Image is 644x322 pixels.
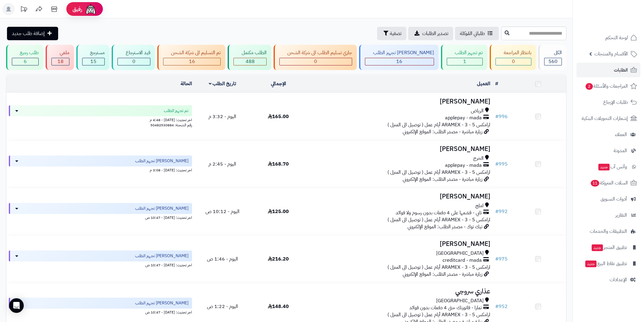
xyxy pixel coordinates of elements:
span: 18 [58,58,64,65]
a: [PERSON_NAME] تجهيز الطلب 16 [358,45,439,70]
span: تم تجهيز الطلب [164,108,188,114]
button: تصفية [377,27,406,40]
div: 488 [234,58,266,65]
div: اخر تحديث: [DATE] - 10:47 ص [9,214,192,220]
a: العميل [477,80,490,87]
span: التطبيقات والخدمات [590,227,627,236]
h3: [PERSON_NAME] [309,98,490,105]
h3: [PERSON_NAME] [309,240,490,247]
span: السلات المتروكة [590,179,628,187]
span: 216.20 [268,255,289,263]
span: زيارة مباشرة - مصدر الطلب: الموقع الإلكتروني [403,128,482,135]
span: اليوم - 10:12 ص [205,208,240,215]
span: جديد [585,261,597,267]
div: ملغي [51,49,69,56]
a: إشعارات التحويلات البنكية [576,111,640,126]
span: 0 [314,58,317,65]
a: تم التسليم الى شركة الشحن 16 [156,45,226,70]
span: ارامكس ARAMEX - 3 - 5 أيام عمل ( توصيل الى المنزل ) [387,264,490,271]
a: ملغي 18 [44,45,75,70]
div: قيد الاسترجاع [117,49,150,56]
div: تم التسليم الى شركة الشحن [163,49,221,56]
div: 16 [365,58,433,65]
span: [PERSON_NAME] تجهيز الطلب [135,158,188,164]
div: اخر تحديث: [DATE] - 4:48 م [9,116,192,123]
div: اخر تحديث: [DATE] - 10:47 ص [9,261,192,268]
span: العملاء [615,130,627,139]
a: تصدير الطلبات [408,27,453,40]
span: # [495,255,499,263]
a: طلبات الإرجاع [576,95,640,110]
span: املج [475,202,484,209]
a: طلباتي المُوكلة [455,27,499,40]
span: 16 [396,58,402,65]
a: إضافة طلب جديد [7,27,58,40]
span: الطلبات [614,66,628,74]
span: اليوم - 1:46 ص [207,255,238,263]
a: وآتس آبجديد [576,159,640,174]
span: الأقسام والمنتجات [594,50,628,58]
a: مسترجع 15 [75,45,110,70]
span: 488 [246,58,255,65]
span: تطبيق المتجر [591,243,627,252]
a: التقارير [576,208,640,222]
a: لوحة التحكم [576,30,640,45]
span: # [495,113,499,120]
a: المدونة [576,143,640,158]
a: الكل560 [537,45,568,70]
span: ارامكس ARAMEX - 3 - 5 أيام عمل ( توصيل الى المنزل ) [387,311,490,318]
span: وآتس آب [598,163,627,171]
span: الرياض [471,107,484,114]
a: الإجمالي [271,80,286,87]
span: [GEOGRAPHIC_DATA] [436,250,484,257]
span: 1 [463,58,466,65]
div: 18 [52,58,69,65]
span: تابي - قسّمها على 4 دفعات بدون رسوم ولا فوائد [396,209,482,216]
div: 0 [496,58,531,65]
span: تيك توك - مصدر الطلب: الموقع الإلكتروني [408,223,482,230]
span: creditcard - mada [443,257,482,264]
h3: [PERSON_NAME] [309,193,490,200]
span: [GEOGRAPHIC_DATA] [436,297,484,304]
div: بانتظار المراجعة [495,49,531,56]
span: جديد [598,164,610,170]
a: الطلب مكتمل 488 [226,45,272,70]
a: السلات المتروكة11 [576,176,640,190]
a: #975 [495,255,508,263]
a: #995 [495,160,508,168]
span: ارامكس ARAMEX - 3 - 5 أيام عمل ( توصيل الى المنزل ) [387,216,490,223]
a: تطبيق المتجرجديد [576,240,640,255]
h3: [PERSON_NAME] [309,145,490,152]
a: التطبيقات والخدمات [576,224,640,239]
div: 6 [12,58,38,65]
div: 16 [163,58,220,65]
a: الطلبات [576,63,640,77]
a: #952 [495,303,508,310]
span: 6 [24,58,27,65]
a: أدوات التسويق [576,192,640,206]
div: جاري تسليم الطلب الى شركة الشحن [279,49,352,56]
a: بانتظار المراجعة 0 [488,45,537,70]
div: 0 [280,58,352,65]
span: # [495,160,499,168]
div: مسترجع [82,49,105,56]
span: ارامكس ARAMEX - 3 - 5 أيام عمل ( توصيل الى المنزل ) [387,169,490,176]
a: قيد الاسترجاع 0 [110,45,156,70]
a: جاري تسليم الطلب الى شركة الشحن 0 [272,45,358,70]
div: الطلب مكتمل [233,49,266,56]
img: ai-face.png [85,3,97,15]
span: المراجعات والأسئلة [585,82,628,90]
span: 15 [90,58,96,65]
div: تم تجهيز الطلب [447,49,483,56]
span: اليوم - 2:45 م [208,160,236,168]
a: تم تجهيز الطلب 1 [440,45,488,70]
span: طلبات الإرجاع [603,98,628,107]
span: جديد [592,244,603,251]
span: إضافة طلب جديد [12,30,45,37]
span: 148.40 [268,303,289,310]
a: # [495,80,498,87]
span: اليوم - 1:22 ص [207,303,238,310]
span: تمارا - فاتورتك حتى 4 دفعات بدون فوائد [409,304,482,311]
a: العملاء [576,127,640,142]
span: المدونة [614,146,627,155]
